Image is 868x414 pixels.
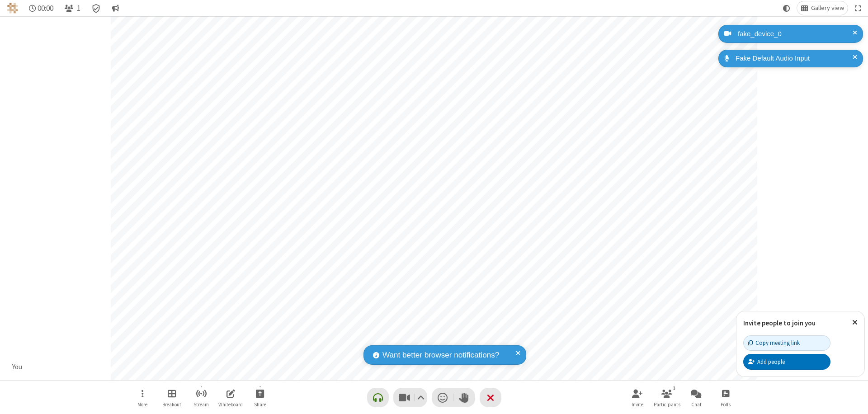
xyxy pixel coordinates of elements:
[129,385,156,410] button: Open menu
[748,339,800,347] div: Copy meeting link
[683,385,710,410] button: Open chat
[432,388,453,407] button: Send a reaction
[453,388,475,407] button: Raise hand
[61,1,84,15] button: Open participant list
[393,388,427,407] button: Stop video (⌘+Shift+V)
[797,1,848,15] button: Change layout
[624,385,651,410] button: Invite participants (⌘+Shift+I)
[254,402,266,407] span: Share
[732,53,856,64] div: Fake Default Audio Input
[415,388,427,407] button: Video setting
[158,385,185,410] button: Manage Breakout Rooms
[743,335,830,351] button: Copy meeting link
[480,388,501,407] button: End or leave meeting
[217,385,244,410] button: Open shared whiteboard
[246,385,274,410] button: Start sharing
[654,402,680,407] span: Participants
[218,402,243,407] span: Whiteboard
[7,3,18,14] img: QA Selenium DO NOT DELETE OR CHANGE
[188,385,215,410] button: Start streaming
[743,354,830,369] button: Add people
[9,362,26,372] div: You
[108,1,123,15] button: Conversation
[162,402,181,407] span: Breakout
[670,384,678,392] div: 1
[77,4,80,13] span: 1
[38,4,53,13] span: 00:00
[721,402,731,407] span: Polls
[691,402,702,407] span: Chat
[193,402,209,407] span: Stream
[382,349,499,361] span: Want better browser notifications?
[779,1,794,15] button: Using system theme
[712,385,739,410] button: Open poll
[811,5,844,12] span: Gallery view
[653,385,680,410] button: Open participant list
[735,29,856,39] div: fake_device_0
[367,388,389,407] button: Connect your audio
[743,319,816,327] label: Invite people to join you
[845,311,864,334] button: Close popover
[88,1,105,15] div: Meeting details Encryption enabled
[851,1,865,15] button: Fullscreen
[137,402,147,407] span: More
[25,1,57,15] div: Timer
[632,402,643,407] span: Invite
